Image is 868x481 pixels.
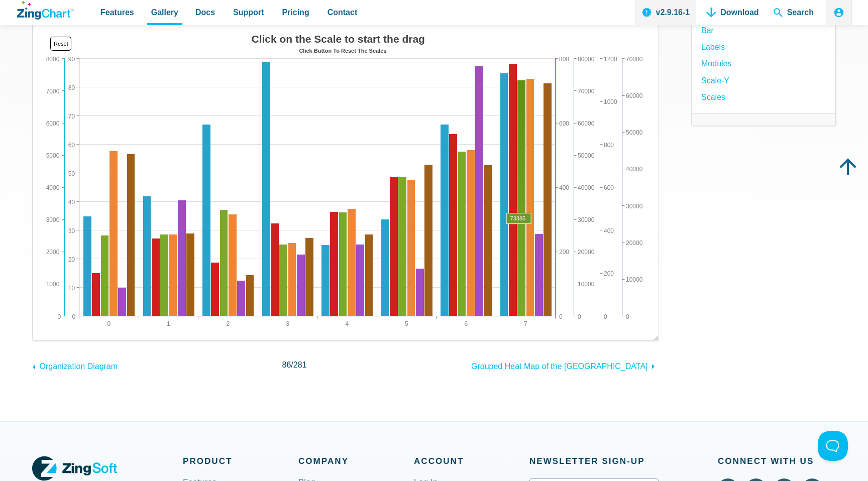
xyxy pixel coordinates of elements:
span: Pricing [282,6,309,19]
span: 86 [282,360,291,369]
a: Organization Diagram [32,357,118,373]
span: Gallery [151,6,178,19]
span: Support [233,6,264,19]
span: Organization Diagram [39,362,118,371]
a: Scale-Y [701,74,729,87]
a: modules [701,57,731,70]
span: Contact [328,6,358,19]
span: Newsletter Sign‑up [529,454,659,468]
span: Grouped Heat Map of the [GEOGRAPHIC_DATA] [471,362,648,371]
span: 281 [293,360,307,369]
span: Docs [195,6,215,19]
span: Company [298,454,414,468]
a: Bar [701,24,714,37]
span: Account [414,454,529,468]
span: / [282,358,307,372]
a: Scales [701,90,725,104]
span: Product [183,454,298,468]
a: Grouped Heat Map of the [GEOGRAPHIC_DATA] [471,357,659,373]
a: ZingChart Logo. Click to return to the homepage [17,1,74,20]
a: Labels [701,40,725,54]
iframe: Toggle Customer Support [818,431,848,461]
span: Features [100,6,134,19]
div: ​ [32,5,659,340]
span: Connect With Us [718,454,836,468]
